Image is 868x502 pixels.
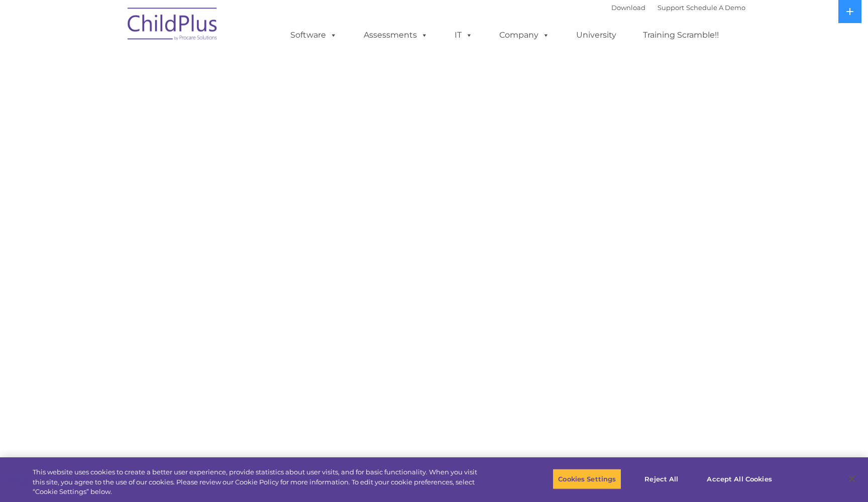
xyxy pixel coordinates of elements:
[686,4,745,12] a: Schedule A Demo
[630,468,693,489] button: Reject All
[611,4,745,12] font: |
[553,468,621,489] button: Cookies Settings
[611,4,645,12] a: Download
[489,25,560,45] a: Company
[280,25,347,45] a: Software
[33,467,477,497] div: This website uses cookies to create a better user experience, provide statistics about user visit...
[701,468,777,489] button: Accept All Cookies
[633,25,729,45] a: Training Scramble!!
[445,25,483,45] a: IT
[658,4,684,12] a: Support
[566,25,626,45] a: University
[841,468,863,490] button: Close
[123,1,223,51] img: ChildPlus by Procare Solutions
[354,25,438,45] a: Assessments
